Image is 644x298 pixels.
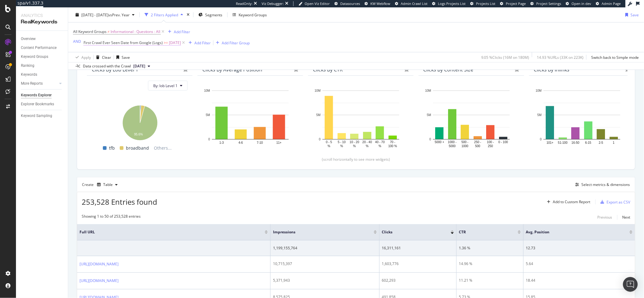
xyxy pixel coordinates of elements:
[257,141,263,145] text: 7-10
[526,245,633,251] div: 12.73
[151,144,174,152] span: Others...
[313,87,409,149] svg: A chart.
[362,140,372,144] text: 20 - 40
[395,1,428,6] a: Admin Crawl List
[423,87,519,149] svg: A chart.
[82,214,141,221] div: Showing 1 to 50 of 253,528 entries
[382,245,454,251] div: 16,311,161
[21,36,64,42] a: Overview
[536,89,542,92] text: 10M
[21,54,64,60] a: Keyword Groups
[537,113,542,117] text: 5M
[623,277,638,292] div: Open Intercom Messenger
[596,1,621,6] a: Admin Page
[208,138,210,141] text: 0
[219,141,224,145] text: 1-3
[476,1,496,6] span: Projects List
[126,144,149,152] span: broadband
[222,40,250,45] div: Add Filter Group
[427,113,431,117] text: 5M
[206,113,210,117] text: 5M
[487,140,494,144] text: 100 -
[526,278,633,283] div: 18.44
[462,140,469,144] text: 500 -
[326,140,332,144] text: 0 - 5
[21,80,43,87] div: More Reports
[174,29,190,34] div: Add Filter
[526,261,633,267] div: 5.64
[21,71,37,78] div: Keywords
[585,141,591,145] text: 6-15
[142,10,185,20] button: 2 Filters Applied
[185,12,191,18] div: times
[388,144,397,148] text: 100 %
[82,180,120,190] div: Create
[459,278,521,283] div: 11.21 %
[474,140,481,144] text: 250 -
[205,12,222,17] span: Segments
[273,261,377,267] div: 10,715,397
[21,12,63,18] div: Analytics
[21,113,64,119] a: Keyword Sampling
[365,1,390,6] a: KW Webflow
[602,1,621,6] span: Admin Page
[82,197,157,207] span: 253,528 Entries found
[262,1,284,6] div: Viz Debugger:
[236,1,252,6] div: ReadOnly:
[21,113,52,119] div: Keyword Sampling
[459,245,521,251] div: 1.36 %
[148,81,188,91] button: By: lob Level 1
[81,54,91,60] div: Apply
[572,1,591,6] span: Open in dev
[591,54,639,60] div: Switch back to Simple mode
[109,144,115,152] span: tfb
[531,1,561,6] a: Project Settings
[526,229,620,235] span: Avg. Position
[623,214,630,221] button: Next
[449,144,456,148] text: 5000
[166,28,190,35] button: Add Filter
[94,52,111,62] button: Clear
[21,92,64,99] a: Keywords Explorer
[169,38,181,47] span: [DATE]
[375,140,385,144] text: 40 - 70
[626,67,630,72] div: bug
[506,1,526,6] span: Project Page
[21,62,64,69] a: Ranking
[73,29,107,34] span: All Keyword Groups
[459,261,521,267] div: 14.96 %
[80,278,119,284] a: [URL][DOMAIN_NAME]
[598,214,612,221] button: Previous
[151,12,178,17] div: 2 Filters Applied
[73,52,91,62] button: Apply
[340,1,360,6] span: Datasources
[432,1,466,6] a: Logs Projects List
[623,10,639,20] button: Save
[566,1,591,6] a: Open in dev
[202,87,298,149] div: A chart.
[370,1,390,6] span: KW Webflow
[276,141,282,145] text: 11+
[481,54,529,60] div: 9.05 % Clicks ( 16M on 180M )
[382,278,454,283] div: 602,293
[107,29,110,34] span: ≠
[613,141,615,145] text: 1
[305,1,330,6] span: Open Viz Editor
[599,141,603,145] text: 2-5
[462,144,469,148] text: 1000
[21,45,57,51] div: Content Performance
[103,183,113,187] div: Table
[102,54,111,60] div: Clear
[598,215,612,220] div: Previous
[607,199,630,205] div: Export as CSV
[73,10,137,20] button: [DATE] - [DATE]vsPrev. Year
[475,144,480,148] text: 500
[353,144,356,148] text: %
[572,141,580,145] text: 16-50
[108,12,130,17] span: vs Prev. Year
[390,140,395,144] text: 70 -
[338,140,346,144] text: 5 - 10
[273,278,377,283] div: 5,371,943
